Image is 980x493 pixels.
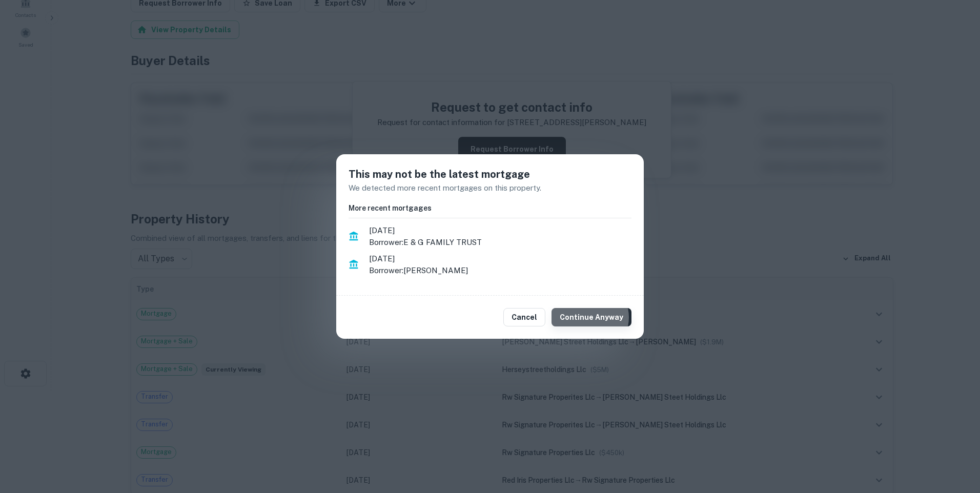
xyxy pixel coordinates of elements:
[349,182,631,194] p: We detected more recent mortgages on this property.
[349,167,631,182] h5: This may not be the latest mortgage
[369,224,631,237] span: [DATE]
[929,411,980,460] iframe: Chat Widget
[503,308,545,326] button: Cancel
[369,253,631,265] span: [DATE]
[349,202,631,214] h6: More recent mortgages
[552,308,631,326] button: Continue Anyway
[369,264,631,277] p: Borrower: [PERSON_NAME]
[369,236,631,249] p: Borrower: E & G FAMILY TRUST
